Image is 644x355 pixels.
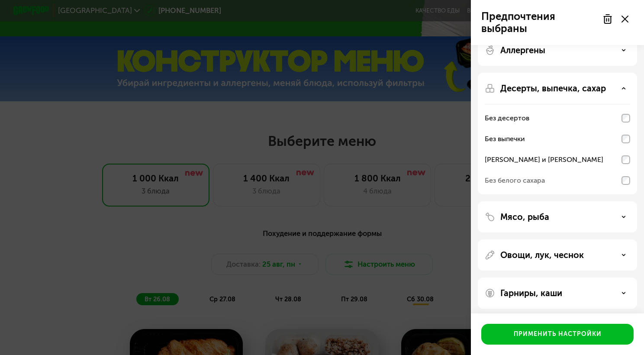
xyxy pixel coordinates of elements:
p: Мясо, рыба [500,212,549,222]
div: Без белого сахара [485,175,545,186]
p: Гарниры, каши [500,288,562,298]
div: Без выпечки [485,134,525,144]
p: Аллергены [500,45,545,55]
div: [PERSON_NAME] и [PERSON_NAME] [485,155,603,165]
div: Без десертов [485,113,529,123]
p: Десерты, выпечка, сахар [500,83,606,94]
p: Предпочтения выбраны [481,10,597,35]
p: Овощи, лук, чеснок [500,250,584,260]
button: Применить настройки [481,324,634,345]
div: Применить настройки [514,330,602,339]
